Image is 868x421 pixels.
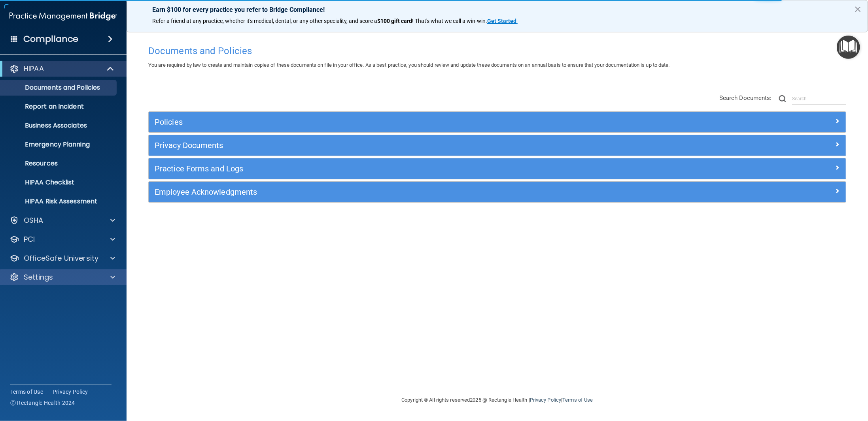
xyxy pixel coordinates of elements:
[530,397,561,403] a: Privacy Policy
[854,3,862,15] button: Close
[24,64,44,73] p: HIPAA
[155,162,840,175] a: Practice Forms and Logs
[148,46,846,56] h4: Documents and Policies
[487,18,516,24] strong: Get Started
[152,18,377,24] span: Refer a friend at any practice, whether it's medical, dental, or any other speciality, and score a
[9,64,115,73] a: HIPAA
[155,188,666,196] h5: Employee Acknowledgments
[5,122,113,130] p: Business Associates
[719,94,772,101] span: Search Documents:
[155,116,840,128] a: Policies
[562,397,593,403] a: Terms of Use
[412,18,487,24] span: ! That's what we call a win-win.
[23,34,78,45] h4: Compliance
[152,6,842,13] p: Earn $100 for every practice you refer to Bridge Compliance!
[5,84,113,92] p: Documents and Policies
[155,139,840,152] a: Privacy Documents
[24,254,98,263] p: OfficeSafe University
[24,216,43,225] p: OSHA
[9,8,117,24] img: PMB logo
[9,273,115,282] a: Settings
[155,141,666,150] h5: Privacy Documents
[487,18,518,24] a: Get Started
[9,216,115,225] a: OSHA
[155,186,840,198] a: Employee Acknowledgments
[5,141,113,148] p: Emergency Planning
[837,36,860,59] button: Open Resource Center
[5,160,113,167] p: Resources
[148,62,670,68] span: You are required by law to create and maintain copies of these documents on file in your office. ...
[353,387,642,413] div: Copyright © All rights reserved 2025 @ Rectangle Health | |
[10,399,75,407] span: Ⓒ Rectangle Health 2024
[5,179,113,186] p: HIPAA Checklist
[155,164,666,173] h5: Practice Forms and Logs
[792,93,846,105] input: Search
[10,388,43,396] a: Terms of Use
[24,273,53,282] p: Settings
[779,95,786,102] img: ic-search.3b580494.png
[5,197,113,205] p: HIPAA Risk Assessment
[377,18,412,24] strong: $100 gift card
[9,254,115,263] a: OfficeSafe University
[9,235,115,244] a: PCI
[5,103,113,111] p: Report an Incident
[155,118,666,126] h5: Policies
[24,235,35,244] p: PCI
[53,388,88,396] a: Privacy Policy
